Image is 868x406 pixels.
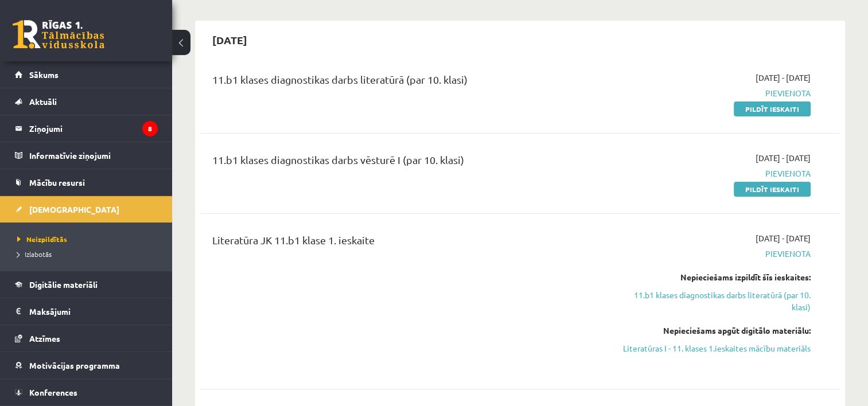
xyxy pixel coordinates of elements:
[13,20,104,49] a: Rīgas 1. Tālmācības vidusskola
[142,121,158,136] i: 8
[15,142,158,169] a: Informatīvie ziņojumi
[15,115,158,142] a: Ziņojumi8
[29,177,85,188] span: Mācību resursi
[15,379,158,405] a: Konferences
[15,88,158,115] a: Aktuāli
[756,72,811,84] span: [DATE] - [DATE]
[17,249,52,259] span: Izlabotās
[622,167,811,179] span: Pievienota
[17,249,161,259] a: Izlabotās
[29,360,120,370] span: Motivācijas programma
[29,387,77,397] span: Konferences
[15,352,158,378] a: Motivācijas programma
[212,232,605,253] div: Literatūra JK 11.b1 klase 1. ieskaite
[15,271,158,298] a: Digitālie materiāli
[29,279,98,290] span: Digitālie materiāli
[622,325,811,337] div: Nepieciešams apgūt digitālo materiālu:
[29,142,158,169] legend: Informatīvie ziņojumi
[201,26,259,53] h2: [DATE]
[15,298,158,325] a: Maksājumi
[29,204,119,214] span: [DEMOGRAPHIC_DATA]
[212,72,605,93] div: 11.b1 klases diagnostikas darbs literatūrā (par 10. klasi)
[756,232,811,244] span: [DATE] - [DATE]
[15,196,158,222] a: [DEMOGRAPHIC_DATA]
[212,152,605,173] div: 11.b1 klases diagnostikas darbs vēsturē I (par 10. klasi)
[734,182,811,197] a: Pildīt ieskaiti
[622,248,811,260] span: Pievienota
[734,101,811,116] a: Pildīt ieskaiti
[29,96,57,107] span: Aktuāli
[29,69,59,80] span: Sākums
[29,115,158,142] legend: Ziņojumi
[756,152,811,164] span: [DATE] - [DATE]
[29,298,158,325] legend: Maksājumi
[622,271,811,283] div: Nepieciešams izpildīt šīs ieskaites:
[15,169,158,196] a: Mācību resursi
[622,289,811,313] a: 11.b1 klases diagnostikas darbs literatūrā (par 10. klasi)
[17,234,161,244] a: Neizpildītās
[29,333,60,343] span: Atzīmes
[17,235,67,244] span: Neizpildītās
[15,325,158,352] a: Atzīmes
[15,61,158,88] a: Sākums
[622,342,811,354] a: Literatūras I - 11. klases 1.ieskaites mācību materiāls
[622,87,811,99] span: Pievienota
